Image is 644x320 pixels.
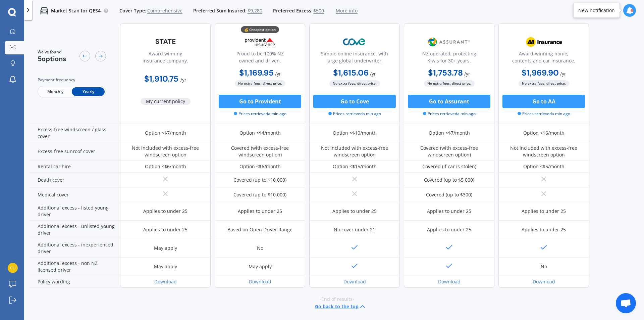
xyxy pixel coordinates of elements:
[541,263,547,270] div: No
[315,303,367,311] button: Go back to the top
[249,278,271,285] a: Download
[154,245,177,252] div: May apply
[429,130,470,136] div: Option <$7/month
[410,50,489,67] div: NZ operated; protecting Kiwis for 30+ years.
[234,111,286,117] span: Prices retrieved a min ago
[503,145,584,158] div: Not included with excess-free windscreen option
[523,130,565,136] div: Option <$6/month
[320,296,354,303] span: -End of results-
[30,258,120,276] div: Additional excess - non NZ licensed driver
[154,278,177,285] a: Download
[193,7,247,14] span: Preferred Sum Insured:
[409,145,489,158] div: Covered (with excess-free windscreen option)
[257,245,263,252] div: No
[438,278,461,285] a: Download
[464,71,470,77] span: / yr
[518,111,570,117] span: Prices retrieved a min ago
[30,161,120,173] div: Rental car hire
[522,34,566,50] img: AA.webp
[235,80,285,87] span: No extra fees, direct price.
[239,163,281,170] div: Option <$6/month
[314,145,395,158] div: Not included with excess-free windscreen option
[143,226,187,233] div: Applies to under 25
[233,191,286,198] div: Covered (up to $10,000)
[533,278,555,285] a: Download
[428,67,463,78] b: $1,753.78
[523,163,565,170] div: Option <$5/month
[334,226,375,233] div: No cover under 21
[30,276,120,288] div: Policy wording
[502,95,585,108] button: Go to AA
[560,71,566,77] span: / yr
[154,263,177,270] div: May apply
[423,111,476,117] span: Prices retrieved a min ago
[336,7,358,14] span: More info
[143,34,187,49] img: State-text-1.webp
[38,77,106,83] div: Payment frequency
[522,208,566,215] div: Applies to under 25
[313,7,324,14] span: $500
[30,187,120,202] div: Medical cover
[249,263,272,270] div: May apply
[332,34,377,50] img: Cove.webp
[30,173,120,187] div: Death cover
[313,95,396,108] button: Go to Cove
[504,50,583,67] div: Award-winning home, contents and car insurance.
[315,50,394,67] div: Simple online insurance, with large global underwriter.
[332,208,377,215] div: Applies to under 25
[8,263,18,273] img: a553fa369f914f485ffefe5bbbf18cf3
[427,208,471,215] div: Applies to under 25
[72,87,105,96] span: Yearly
[333,130,377,136] div: Option <$10/month
[147,7,182,14] span: Comprehensive
[275,71,281,77] span: / yr
[30,142,120,161] div: Excess-free sunroof cover
[522,226,566,233] div: Applies to under 25
[145,130,186,136] div: Option <$7/month
[239,67,274,78] b: $1,169.95
[30,239,120,258] div: Additional excess - inexperienced driver
[333,67,369,78] b: $1,615.06
[51,7,101,14] p: Market Scan for QES4
[38,54,66,63] span: 5 options
[273,7,313,14] span: Preferred Excess:
[227,226,292,233] div: Based on Open Driver Range
[424,80,475,87] span: No extra fees, direct price.
[238,208,282,215] div: Applies to under 25
[427,226,471,233] div: Applies to under 25
[424,177,474,183] div: Covered (up to $5,000)
[30,221,120,239] div: Additional excess - unlisted young driver
[408,95,490,108] button: Go to Assurant
[145,163,186,170] div: Option <$6/month
[141,98,191,105] span: My current policy
[220,50,300,67] div: Proud to be 100% NZ owned and driven.
[30,124,120,142] div: Excess-free windscreen / glass cover
[343,278,366,285] a: Download
[30,202,120,221] div: Additional excess - listed young driver
[119,7,146,14] span: Cover Type:
[333,163,377,170] div: Option <$15/month
[329,80,380,87] span: No extra fees, direct price.
[238,34,282,50] img: Provident.png
[219,95,301,108] button: Go to Provident
[143,208,187,215] div: Applies to under 25
[180,77,186,83] span: / yr
[328,111,381,117] span: Prices retrieved a min ago
[578,7,615,14] div: New notification
[40,7,48,15] img: car.f15378c7a67c060ca3f3.svg
[126,50,205,67] div: Award winning insurance company.
[220,145,300,158] div: Covered (with excess-free windscreen option)
[144,74,178,84] b: $1,910.75
[248,7,262,14] span: $9,280
[233,177,286,183] div: Covered (up to $10,000)
[616,293,636,313] a: Open chat
[39,87,72,96] span: Monthly
[426,191,472,198] div: Covered (up to $300)
[239,130,281,136] div: Option <$4/month
[427,34,471,50] img: Assurant.png
[522,67,559,78] b: $1,969.90
[519,80,569,87] span: No extra fees, direct price.
[125,145,206,158] div: Not included with excess-free windscreen option
[241,26,279,33] div: 💰 Cheapest option
[38,49,66,55] span: We've found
